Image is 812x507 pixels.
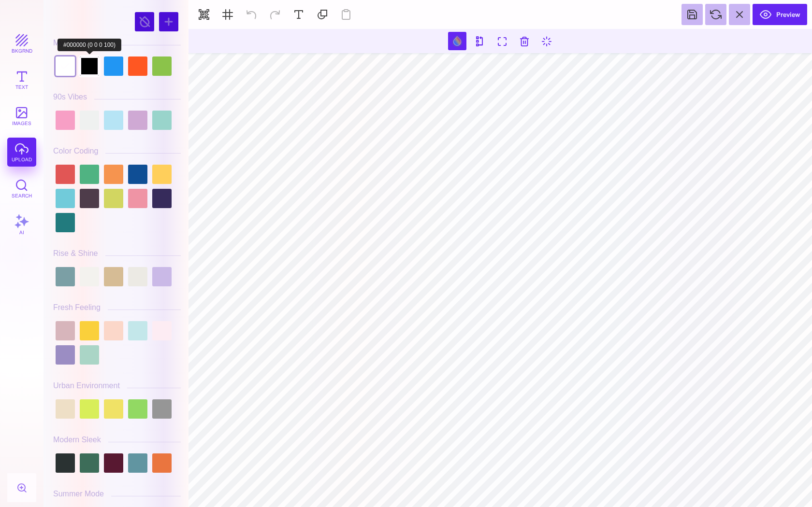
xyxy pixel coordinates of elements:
[7,29,36,58] button: bkgrnd
[7,101,36,130] button: images
[53,303,101,312] div: Fresh Feeling
[53,147,98,155] div: Color Coding
[53,436,101,444] div: Modern Sleek
[753,4,807,25] button: Preview
[7,210,36,239] button: AI
[53,39,88,47] div: My Colors
[53,381,120,390] div: Urban Environment
[53,249,98,258] div: Rise & Shine
[53,490,104,498] div: Summer Mode
[7,65,36,94] button: Text
[53,93,87,101] div: 90s Vibes
[7,174,36,203] button: Search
